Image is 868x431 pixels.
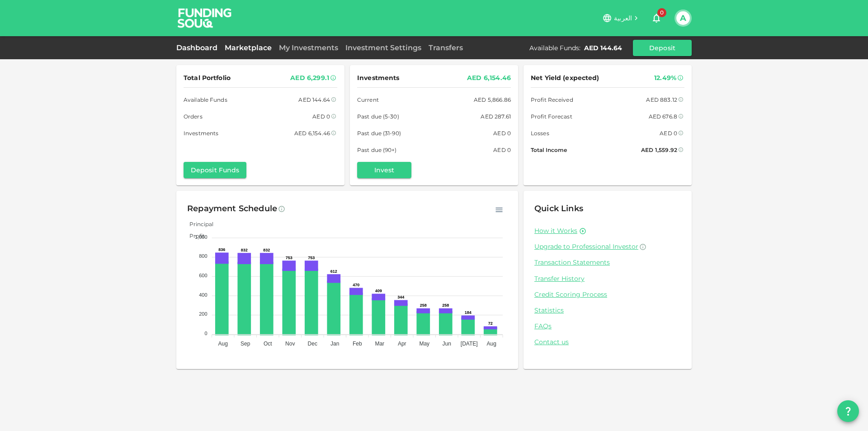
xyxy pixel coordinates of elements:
a: Contact us [534,338,681,346]
div: AED 144.64 [298,95,330,104]
tspan: May [419,341,429,347]
span: 0 [657,8,666,17]
span: Total Income [531,145,567,155]
tspan: 400 [199,292,207,298]
span: Total Portfolio [184,72,231,84]
span: Available Funds [184,95,227,104]
div: AED 1,559.92 [641,145,677,155]
a: FAQs [534,322,681,331]
tspan: Feb [353,341,362,347]
tspan: 600 [199,273,207,278]
span: Investments [184,128,218,138]
button: Deposit [633,40,692,56]
div: AED 144.64 [584,43,622,52]
div: AED 6,154.46 [294,128,330,138]
button: 0 [647,9,665,27]
button: A [676,11,690,25]
a: Statistics [534,306,681,315]
span: Orders [184,112,203,121]
button: Deposit Funds [184,162,246,178]
span: Current [357,95,379,104]
span: Past due (5-30) [357,112,399,121]
a: Upgrade to Professional Investor [534,242,681,251]
div: AED 0 [493,145,511,155]
tspan: Sep [241,341,250,347]
span: Investments [357,72,399,84]
a: My Investments [275,43,342,52]
a: Investment Settings [342,43,425,52]
div: AED 0 [312,112,330,121]
tspan: 200 [199,311,207,317]
tspan: Jun [443,341,451,347]
a: How it Works [534,227,577,235]
span: Net Yield (expected) [531,72,599,84]
span: Upgrade to Professional Investor [534,242,638,251]
tspan: Aug [487,341,496,347]
span: Past due (90+) [357,145,397,155]
div: Repayment Schedule [187,202,277,216]
tspan: 0 [204,331,207,336]
a: Credit Scoring Process [534,290,681,299]
span: Principal [183,221,213,227]
tspan: Mar [375,341,384,347]
a: Transfers [425,43,467,52]
div: AED 883.12 [646,95,677,104]
div: AED 676.8 [649,112,677,121]
div: AED 6,299.1 [290,72,329,84]
span: Losses [531,128,549,138]
tspan: Nov [285,341,295,347]
a: Transfer History [534,275,681,283]
tspan: Dec [308,341,317,347]
div: AED 0 [660,128,677,138]
div: AED 5,866.86 [474,95,511,104]
tspan: 1,000 [195,234,208,240]
a: Transaction Statements [534,258,681,267]
tspan: Jan [330,341,339,347]
span: العربية [614,14,632,22]
tspan: Aug [218,341,228,347]
span: Profit [183,232,205,239]
div: AED 0 [493,128,511,138]
button: Invest [357,162,411,178]
span: Profit Received [531,95,573,104]
tspan: [DATE] [461,341,478,347]
span: Profit Forecast [531,112,572,121]
div: Available Funds : [529,43,580,52]
tspan: Oct [264,341,272,347]
tspan: 800 [199,253,207,259]
tspan: Apr [398,341,406,347]
button: question [837,400,859,422]
a: Marketplace [221,43,275,52]
span: Past due (31-90) [357,128,401,138]
span: Quick Links [534,204,583,213]
div: 12.49% [654,72,676,84]
a: Dashboard [176,43,221,52]
div: AED 6,154.46 [467,72,511,84]
div: AED 287.61 [481,112,511,121]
